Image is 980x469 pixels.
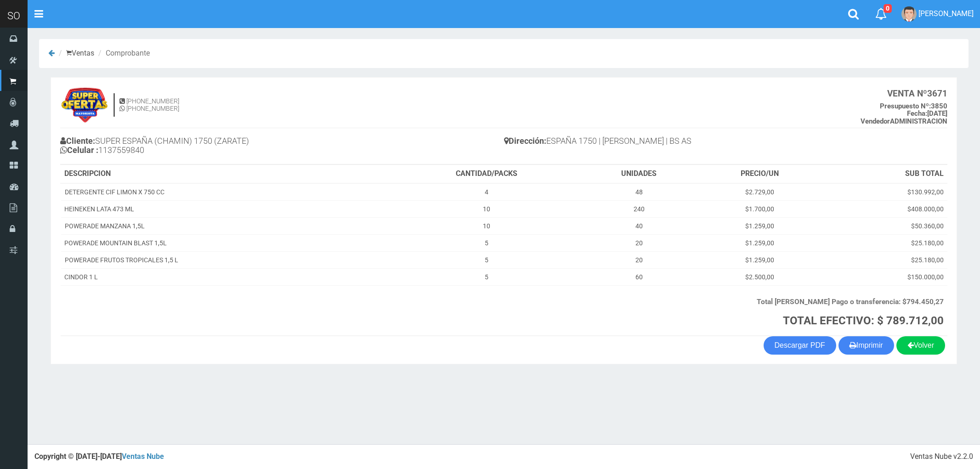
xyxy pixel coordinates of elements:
[901,6,917,22] img: User Image
[757,298,944,306] strong: Total [PERSON_NAME] Pago o transferencia: $794.450,27
[822,268,947,285] td: $150.000,00
[392,200,581,217] td: 10
[822,251,947,268] td: $25.180,00
[764,336,836,355] a: Descargar PDF
[61,268,392,285] td: CINDOR 1 L
[838,336,894,355] button: Imprimir
[918,9,974,18] span: [PERSON_NAME]
[504,136,546,146] b: Dirección:
[60,134,504,159] h4: SUPER ESPAÑA (CHAMIN) 1750 (ZARATE) 1137559840
[822,234,947,251] td: $25.180,00
[887,88,927,99] strong: VENTA Nº
[884,4,892,13] span: 0
[392,217,581,234] td: 10
[697,251,822,268] td: $1.259,00
[887,88,947,99] b: 3671
[581,200,697,217] td: 240
[697,165,822,183] th: PRECIO/UN
[880,102,947,110] b: 3850
[504,134,948,150] h4: ESPAÑA 1750 | [PERSON_NAME] | BS AS
[581,217,697,234] td: 40
[907,109,947,118] b: [DATE]
[581,234,697,251] td: 20
[60,136,95,146] b: Cliente:
[783,314,944,327] strong: TOTAL EFECTIVO: $ 789.712,00
[96,48,150,59] li: Comprobante
[392,165,581,183] th: CANTIDAD/PACKS
[861,117,947,125] b: ADMINISTRACION
[896,336,945,355] a: Volver
[697,234,822,251] td: $1.259,00
[60,87,109,124] img: 6e4c2c31a476ec0362dbb77bd05c4b60.jpg
[861,117,890,125] strong: Vendedor
[61,251,392,268] td: POWERADE FRUTOS TROPICALES 1,5 L
[880,102,931,110] strong: Presupuesto Nº:
[392,183,581,201] td: 4
[60,145,98,155] b: Celular :
[61,200,392,217] td: HEINEKEN LATA 473 ML
[907,109,927,118] strong: Fecha:
[910,452,973,462] div: Ventas Nube v2.2.0
[61,165,392,183] th: DESCRIPCION
[581,183,697,201] td: 48
[822,200,947,217] td: $408.000,00
[581,251,697,268] td: 20
[392,268,581,285] td: 5
[392,234,581,251] td: 5
[122,452,164,461] a: Ventas Nube
[34,452,164,461] strong: Copyright © [DATE]-[DATE]
[581,268,697,285] td: 60
[822,217,947,234] td: $50.360,00
[581,165,697,183] th: UNIDADES
[57,48,94,59] li: Ventas
[61,234,392,251] td: POWERADE MOUNTAIN BLAST 1,5L
[822,183,947,201] td: $130.992,00
[697,200,822,217] td: $1.700,00
[61,217,392,234] td: POWERADE MANZANA 1,5L
[697,183,822,201] td: $2.729,00
[392,251,581,268] td: 5
[697,217,822,234] td: $1.259,00
[697,268,822,285] td: $2.500,00
[61,183,392,201] td: DETERGENTE CIF LIMON X 750 CC
[822,165,947,183] th: SUB TOTAL
[119,98,179,112] h5: [PHONE_NUMBER] [PHONE_NUMBER]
